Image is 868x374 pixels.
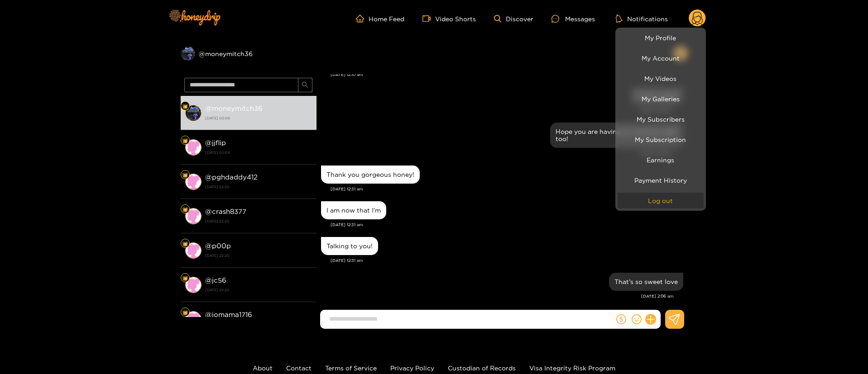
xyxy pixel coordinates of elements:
[618,71,704,86] a: My Videos
[618,193,704,208] button: Log out
[618,172,704,188] a: Payment History
[618,50,704,66] a: My Account
[618,30,704,46] a: My Profile
[618,111,704,127] a: My Subscribers
[618,132,704,147] a: My Subscription
[618,152,704,168] a: Earnings
[618,91,704,107] a: My Galleries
